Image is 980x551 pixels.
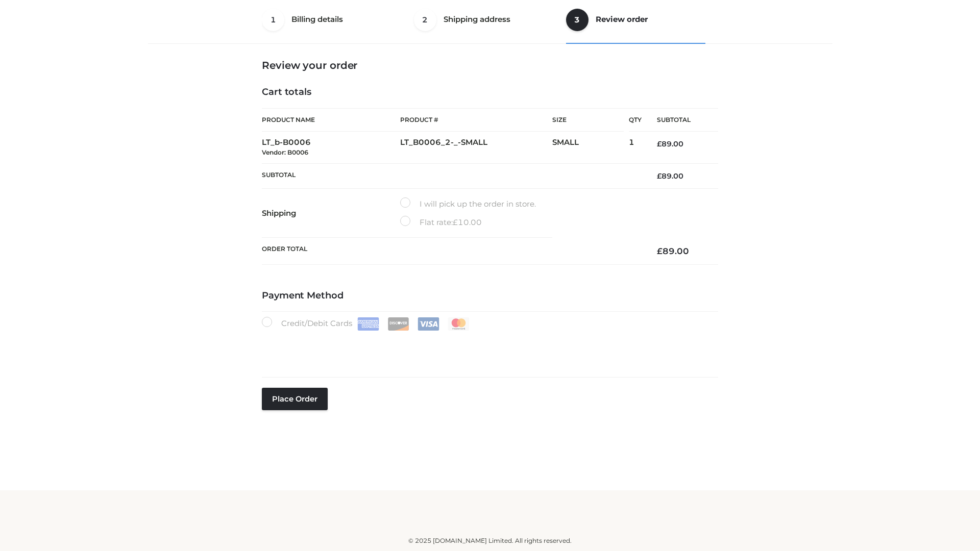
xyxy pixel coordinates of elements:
button: Place order [262,388,328,410]
img: Discover [387,317,409,331]
img: Visa [418,317,439,331]
th: Product # [400,108,552,132]
label: I will pick up the order in store. [400,197,536,211]
span: £ [657,139,661,148]
h4: Payment Method [262,290,718,302]
iframe: Secure payment input frame [260,329,716,366]
h3: Review your order [262,59,718,71]
span: £ [453,217,458,227]
img: Amex [357,317,379,331]
bdi: 89.00 [657,171,683,181]
th: Size [552,109,624,132]
bdi: 89.00 [657,139,683,148]
td: LT_B0006_2-_-SMALL [400,132,552,164]
bdi: 89.00 [657,246,689,256]
td: 1 [629,132,642,164]
th: Qty [629,108,642,132]
th: Shipping [262,189,400,238]
th: Product Name [262,108,400,132]
th: Subtotal [262,163,642,188]
small: Vendor: B0006 [262,148,308,156]
td: SMALL [552,132,629,164]
th: Subtotal [642,109,718,132]
span: £ [657,171,661,181]
bdi: 10.00 [453,217,482,227]
div: © 2025 [DOMAIN_NAME] Limited. All rights reserved. [152,536,828,546]
h4: Cart totals [262,87,718,98]
img: Mastercard [448,317,470,331]
th: Order Total [262,238,642,265]
span: £ [657,246,663,256]
label: Credit/Debit Cards [262,317,471,331]
label: Flat rate: [400,216,482,229]
td: LT_b-B0006 [262,132,400,164]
